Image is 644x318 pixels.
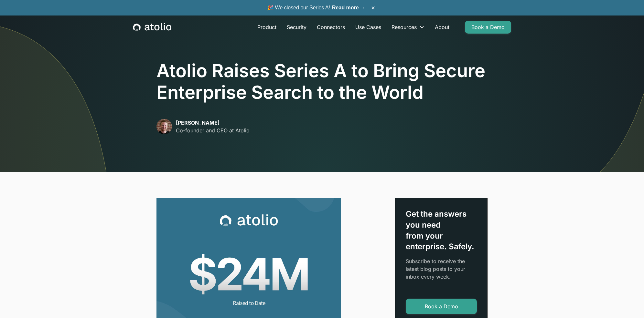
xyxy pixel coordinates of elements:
div: Resources [386,21,430,34]
a: home [133,23,171,31]
a: Security [282,21,312,34]
p: Subscribe to receive the latest blog posts to your inbox every week. [406,257,477,281]
button: × [369,4,377,11]
h1: Atolio Raises Series A to Bring Secure Enterprise Search to the World [156,60,488,103]
a: Book a Demo [465,21,511,34]
a: Book a Demo [406,299,477,314]
a: Use Cases [350,21,386,34]
a: About [430,21,455,34]
a: Connectors [312,21,350,34]
span: 🎉 We closed our Series A! [267,4,365,12]
p: [PERSON_NAME] [176,119,250,127]
iframe: Chat Widget [612,287,644,318]
a: Product [252,21,282,34]
p: Co-founder and CEO at Atolio [176,127,250,134]
a: Read more → [332,5,365,10]
div: Get the answers you need from your enterprise. Safely. [406,209,477,252]
div: Resources [392,23,417,31]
